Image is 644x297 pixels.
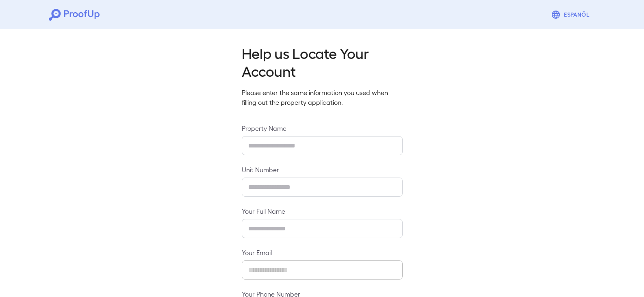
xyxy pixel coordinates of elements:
label: Property Name [242,124,403,133]
label: Unit Number [242,165,403,174]
p: Please enter the same information you used when filling out the property application. [242,88,403,107]
label: Your Email [242,248,403,257]
button: Espanõl [548,7,595,23]
label: Your Full Name [242,206,403,216]
h2: Help us Locate Your Account [242,44,403,80]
